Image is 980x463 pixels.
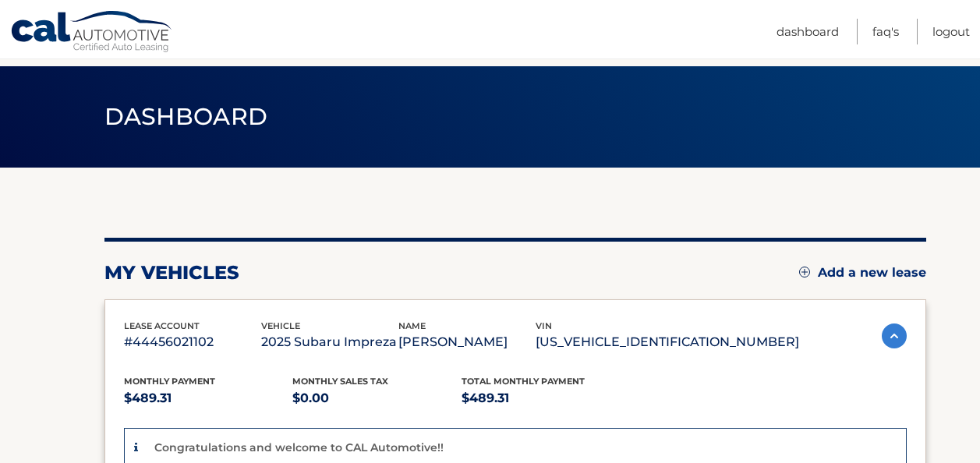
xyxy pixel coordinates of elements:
img: add.svg [799,267,810,277]
h2: my vehicles [104,261,239,285]
span: Monthly sales Tax [292,376,388,387]
a: Logout [932,19,970,44]
span: Monthly Payment [124,376,215,387]
p: [US_VEHICLE_IDENTIFICATION_NUMBER] [536,331,799,353]
span: Total Monthly Payment [462,376,585,387]
a: Add a new lease [799,265,926,281]
p: $0.00 [292,387,462,409]
p: 2025 Subaru Impreza [261,331,398,353]
p: #44456021102 [124,331,261,353]
span: vin [536,320,552,331]
img: accordion-active.svg [882,323,907,348]
a: Cal Automotive [10,10,174,55]
span: Dashboard [104,102,268,131]
span: vehicle [261,320,300,331]
p: Congratulations and welcome to CAL Automotive!! [154,440,444,454]
span: lease account [124,320,200,331]
a: Dashboard [777,19,839,44]
p: $489.31 [124,387,293,409]
a: FAQ's [872,19,899,44]
span: name [398,320,426,331]
p: $489.31 [462,387,631,409]
p: [PERSON_NAME] [398,331,536,353]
